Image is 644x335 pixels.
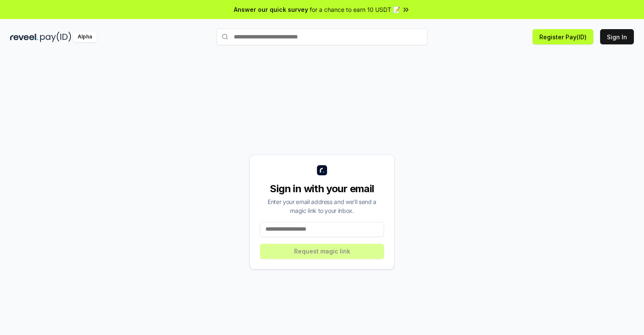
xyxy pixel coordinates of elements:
span: Answer our quick survey [234,5,308,14]
button: Register Pay(ID) [533,29,593,44]
div: Alpha [73,32,97,42]
div: Sign in with your email [260,182,384,196]
img: logo_small [317,165,327,175]
div: Enter your email address and we’ll send a magic link to your inbox. [260,197,384,215]
img: pay_id [40,32,71,42]
img: reveel_dark [10,32,38,42]
span: for a chance to earn 10 USDT 📝 [310,5,400,14]
button: Sign In [600,29,634,44]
